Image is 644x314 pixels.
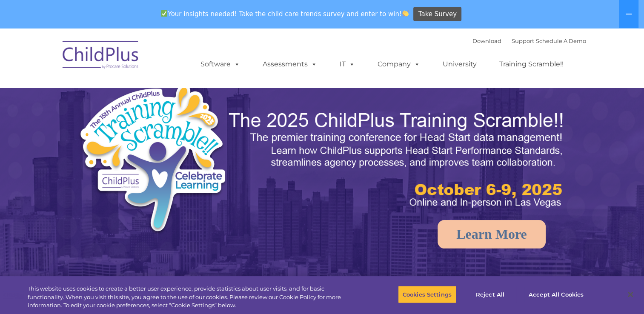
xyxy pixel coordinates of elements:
[491,56,572,73] a: Training Scramble!!
[413,7,461,22] a: Take Survey
[472,37,586,44] font: |
[402,10,409,17] img: 👏
[192,56,249,73] a: Software
[254,56,326,73] a: Assessments
[418,7,457,22] span: Take Survey
[512,37,534,44] a: Support
[536,37,586,44] a: Schedule A Demo
[524,285,588,303] button: Accept All Cookies
[369,56,429,73] a: Company
[398,285,456,303] button: Cookies Settings
[157,6,412,22] span: Your insights needed! Take the child care trends survey and enter to win!
[331,56,364,73] a: IT
[28,285,354,310] div: This website uses cookies to create a better user experience, provide statistics about user visit...
[161,10,167,17] img: ✅
[472,37,501,44] a: Download
[118,91,155,97] span: Phone number
[464,285,517,303] button: Reject All
[621,285,640,304] button: Close
[58,35,143,77] img: ChildPlus by Procare Solutions
[434,56,485,73] a: University
[118,56,144,63] span: Last name
[438,220,546,248] a: Learn More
